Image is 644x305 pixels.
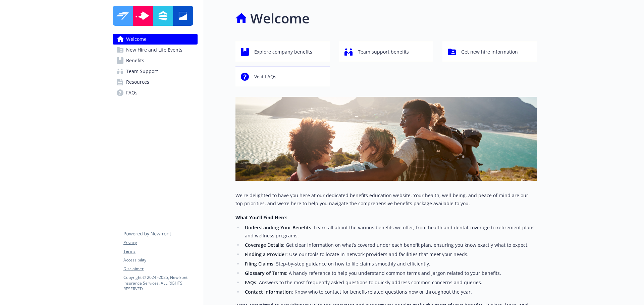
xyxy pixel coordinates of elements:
span: Welcome [126,34,147,45]
li: : Answers to the most frequently asked questions to quickly address common concerns and queries. [243,279,537,287]
span: Explore company benefits [254,46,312,58]
li: : Step-by-step guidance on how to file claims smoothly and efficiently. [243,260,537,268]
p: We're delighted to have you here at our dedicated benefits education website. Your health, well-b... [235,192,537,208]
span: Team support benefits [358,46,409,58]
a: Welcome [113,34,198,45]
span: Resources [126,77,149,87]
h1: Welcome [250,8,310,28]
button: Explore company benefits [235,42,330,61]
strong: Coverage Details [245,242,283,248]
strong: What You’ll Find Here: [235,214,287,221]
p: Copyright © 2024 - 2025 , Newfront Insurance Services, ALL RIGHTS RESERVED [123,275,197,292]
img: overview page banner [235,97,537,181]
a: Disclaimer [123,266,197,272]
span: Get new hire information [461,46,518,58]
li: : Learn all about the various benefits we offer, from health and dental coverage to retirement pl... [243,224,537,240]
a: Benefits [113,55,198,66]
a: New Hire and Life Events [113,45,198,55]
strong: Finding a Provider [245,251,286,257]
a: Accessibility [123,257,197,263]
li: : Use our tools to locate in-network providers and facilities that meet your needs. [243,250,537,258]
a: FAQs [113,87,198,98]
a: Terms [123,248,197,254]
a: Team Support [113,66,198,77]
span: New Hire and Life Events [126,45,182,55]
span: Benefits [126,55,144,66]
button: Visit FAQs [235,67,330,86]
strong: FAQs [245,279,256,286]
button: Get new hire information [442,42,537,61]
a: Privacy [123,240,197,246]
li: : A handy reference to help you understand common terms and jargon related to your benefits. [243,269,537,277]
span: FAQs [126,87,138,98]
strong: Filing Claims [245,260,273,267]
span: Team Support [126,66,158,77]
a: Resources [113,77,198,87]
strong: Contact Information [245,289,292,295]
span: Visit FAQs [254,70,276,83]
button: Team support benefits [339,42,433,61]
strong: Glossary of Terms [245,270,286,276]
li: : Know who to contact for benefit-related questions now or throughout the year. [243,288,537,296]
li: : Get clear information on what’s covered under each benefit plan, ensuring you know exactly what... [243,241,537,249]
strong: Understanding Your Benefits [245,224,311,231]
